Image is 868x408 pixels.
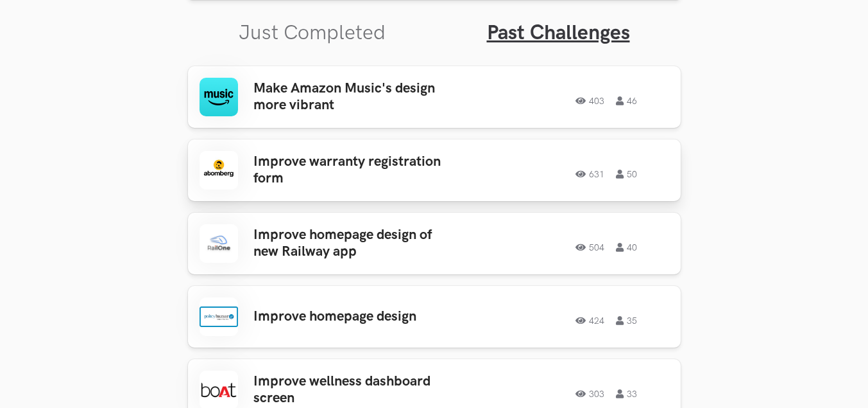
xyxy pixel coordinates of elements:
[616,96,637,105] span: 46
[188,213,681,274] a: Improve homepage design of new Railway app50440
[253,373,454,407] h3: Improve wellness dashboard screen
[253,227,454,261] h3: Improve homepage design of new Railway app
[253,154,454,188] h3: Improve warranty registration form
[188,139,681,201] a: Improve warranty registration form63150
[616,389,637,398] span: 33
[188,66,681,128] a: Make Amazon Music's design more vibrant40346
[575,316,604,325] span: 424
[575,170,604,179] span: 631
[188,286,681,348] a: Improve homepage design42435
[253,308,454,325] h3: Improve homepage design
[487,21,630,46] a: Past Challenges
[253,80,454,114] h3: Make Amazon Music's design more vibrant
[575,389,604,398] span: 303
[616,170,637,179] span: 50
[575,96,604,105] span: 403
[575,243,604,252] span: 504
[616,316,637,325] span: 35
[616,243,637,252] span: 40
[239,21,386,46] a: Just Completed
